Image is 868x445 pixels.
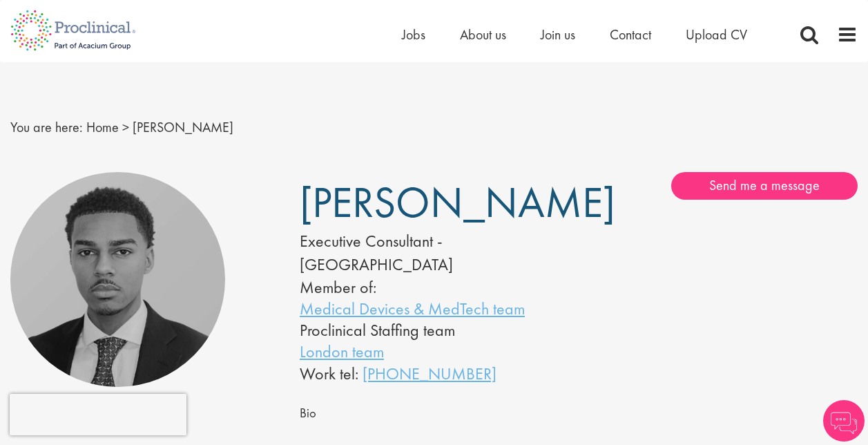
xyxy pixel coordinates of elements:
iframe: reCAPTCHA [10,394,186,435]
div: Executive Consultant - [GEOGRAPHIC_DATA] [300,229,537,277]
span: You are here: [10,118,83,136]
a: Contact [610,26,651,44]
span: [PERSON_NAME] [300,175,615,230]
img: Chatbot [823,400,865,442]
a: About us [460,26,506,44]
li: Proclinical Staffing team [300,319,537,341]
a: breadcrumb link [86,118,119,136]
a: Jobs [402,26,425,44]
span: > [122,118,129,136]
a: Send me a message [671,172,858,200]
a: [PHONE_NUMBER] [363,363,496,384]
a: Upload CV [686,26,747,44]
span: [PERSON_NAME] [133,118,233,136]
img: Carl Gbolade [10,172,225,387]
a: Medical Devices & MedTech team [300,298,525,319]
label: Member of: [300,276,376,298]
a: London team [300,341,384,362]
span: Work tel: [300,363,358,384]
a: Join us [541,26,575,44]
span: Bio [300,405,316,422]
